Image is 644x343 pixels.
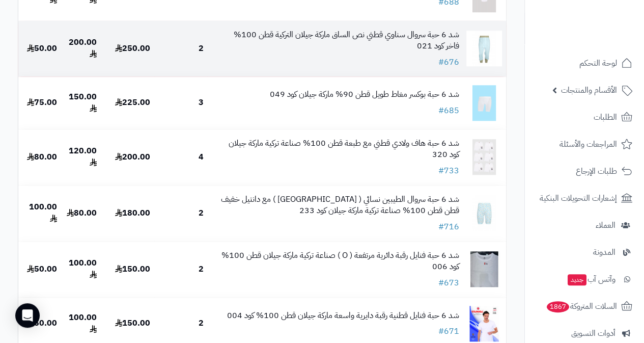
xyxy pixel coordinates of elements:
[531,213,638,238] a: العملاء
[27,96,57,109] b: 75.00
[568,274,586,285] span: جديد
[438,56,459,68] a: #676
[69,311,97,335] b: 100.00
[438,104,459,117] a: #685
[69,91,97,115] b: 150.00
[438,165,459,177] a: #733
[27,151,57,163] b: 80.00
[219,138,459,161] p: شد 6 حبة هاف ولادي قطني مع طبعة قطن 100% صناعة تركية ماركة جيلان كود 320
[27,263,57,275] b: 50.00
[27,42,57,55] b: 50.00
[27,317,57,329] b: 50.00
[466,195,502,231] img: 1755182476-233-0%20(1)-100x100.jpg
[531,240,638,265] a: المدونة
[531,294,638,319] a: السلات المتروكة1867
[546,299,617,313] span: السلات المتروكة
[199,42,204,55] b: 2
[593,245,615,259] span: المدونة
[571,326,615,340] span: أدوات التسويق
[29,201,57,225] b: 100.00
[466,85,502,121] img: 1755164139-049-1-100x100.png
[199,317,204,329] b: 2
[69,145,97,169] b: 120.00
[115,317,150,329] b: 150.00
[531,132,638,156] a: المراجعات والأسئلة
[579,56,617,70] span: لوحة التحكم
[559,137,617,151] span: المراجعات والأسئلة
[67,207,97,219] b: 80.00
[594,110,617,124] span: الطلبات
[531,159,638,183] a: طلبات الإرجاع
[115,96,150,109] b: 225.00
[69,36,97,60] b: 200.00
[466,139,502,175] img: 1755271252-320-1%20(7)-100x100.png
[438,221,459,233] a: #716
[199,263,204,275] b: 2
[531,105,638,129] a: الطلبات
[466,251,502,287] img: 1755160377-WhatsApp%20Image%202025-08-14%20at%2011.28.25%20AM-100x100.jpeg
[466,306,502,341] img: 1755159339-004-1%20(5)-100x100.jpg
[270,89,459,100] p: شد 6 حبة بوكسر مغاط طويل قطن 90% ماركة جيلان كود 049
[438,277,459,289] a: #673
[531,267,638,292] a: وآتس آبجديد
[219,250,459,273] p: شد 6 حبة فنايل رقبة دائرية مرتفعة ( O ) صناعة تركية ماركة جيلان قطن 100% كود 006
[15,303,40,328] div: Open Intercom Messenger
[561,83,617,97] span: الأقسام والمنتجات
[438,325,459,337] a: #671
[69,257,97,281] b: 100.00
[227,310,459,322] p: شد 6 حبة فنايل قطنية رقبة دايرية واسعة ماركة جيلان قطن 100% كود 004
[219,194,459,217] p: شد 6 حبة سروال الطيبين نسائي ( [GEOGRAPHIC_DATA] ) مع دانتيل خفيف قطن قطن 100% صناعة تركية ماركة ...
[547,301,569,312] span: 1867
[199,151,204,163] b: 4
[567,272,615,286] span: وآتس آب
[115,263,150,275] b: 150.00
[531,51,638,75] a: لوحة التحكم
[115,151,150,163] b: 200.00
[576,164,617,178] span: طلبات الإرجاع
[531,186,638,210] a: إشعارات التحويلات البنكية
[199,96,204,109] b: 3
[115,42,150,55] b: 250.00
[199,207,204,219] b: 2
[540,191,617,205] span: إشعارات التحويلات البنكية
[115,207,150,219] b: 180.00
[596,218,615,232] span: العملاء
[219,29,459,52] p: شد 6 حبة سروال سناوي قطني نص الساق ماركة جيلان التركية قطن 100% فاخر كود 021
[466,31,502,66] img: 1755161619-021-1-100x100.jpg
